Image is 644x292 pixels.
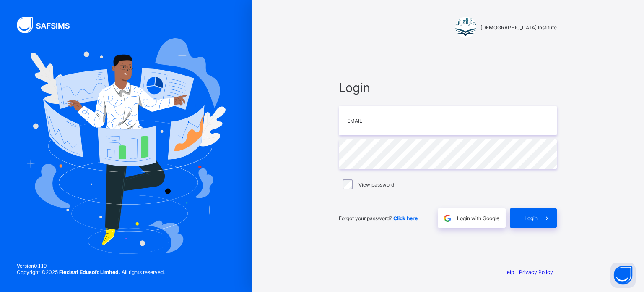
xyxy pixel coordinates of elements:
[17,17,80,33] img: SAFSIMS Logo
[610,263,636,288] button: Open asap
[339,80,557,95] span: Login
[59,269,120,275] strong: Flexisaf Edusoft Limited.
[443,213,452,223] img: google.396cfc9801f0270233282035f929180a.svg
[339,215,418,221] span: Forgot your password?
[17,269,165,275] span: Copyright © 2025 All rights reserved.
[519,269,553,275] a: Privacy Policy
[457,215,499,221] span: Login with Google
[393,215,418,221] a: Click here
[358,182,394,188] label: View password
[503,269,514,275] a: Help
[525,215,538,221] span: Login
[480,24,557,31] span: [DEMOGRAPHIC_DATA] Institute
[17,263,165,269] span: Version 0.1.19
[26,38,226,253] img: Hero Image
